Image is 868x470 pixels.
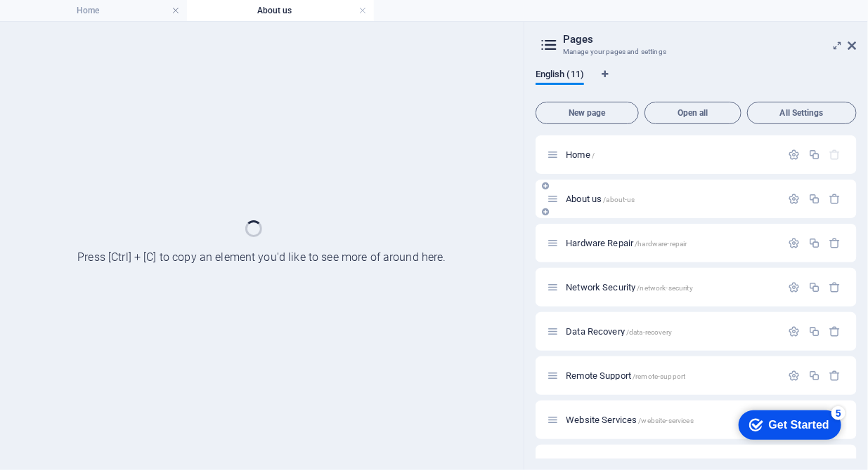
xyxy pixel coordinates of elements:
div: Get Started 5 items remaining, 0% complete [11,7,114,36]
div: Settings [788,237,800,249]
div: Remove [829,325,841,337]
h4: About us [187,3,374,18]
div: Duplicate [808,281,820,293]
div: Duplicate [808,149,820,161]
div: Settings [788,325,800,337]
div: Remote Support/remote-support [562,371,781,380]
div: Duplicate [808,325,820,337]
div: Remove [829,370,841,382]
span: All Settings [753,109,850,117]
div: Home/ [562,150,781,159]
div: Settings [788,281,800,293]
div: Duplicate [808,458,820,470]
span: /about-us [603,196,635,203]
span: Click to open page [566,415,694,425]
span: Click to open page [566,238,687,248]
div: The startpage cannot be deleted [829,149,841,161]
div: Duplicate [808,193,820,205]
span: Click to open page [566,149,595,160]
span: /data-recovery [626,328,672,336]
div: Data Recovery/data-recovery [562,327,781,336]
div: Duplicate [808,237,820,249]
div: Settings [788,458,800,470]
div: Get Started [41,15,102,28]
div: Settings [788,193,800,205]
h2: Pages [563,33,857,46]
div: Settings [788,370,800,382]
button: All Settings [747,102,857,124]
button: Open all [644,102,741,124]
div: Remove [829,237,841,249]
span: New page [542,109,633,117]
span: /network-security [637,284,692,292]
div: Network Security/network-security [562,283,781,292]
span: /website-services [638,417,693,424]
span: Open all [651,109,735,117]
span: / [592,152,595,159]
span: Click to open page [566,194,635,204]
div: About us/about-us [562,194,781,203]
span: English (11) [536,66,584,86]
div: Website Services/website-services [562,415,781,424]
span: /remote-support [633,372,685,380]
div: Remove [829,193,841,205]
div: Remove [829,458,841,470]
div: Hardware Repair/hardware-repair [562,239,781,248]
div: Remove [829,281,841,293]
div: Duplicate [808,370,820,382]
span: /hardware-repair [635,240,687,248]
button: New page [536,102,639,124]
h3: Manage your pages and settings [563,46,829,58]
div: Settings [788,149,800,161]
span: Click to open page [566,370,685,381]
div: 5 [104,3,118,17]
span: Click to open page [566,326,672,337]
span: Click to open page [566,282,693,293]
div: Language Tabs [536,69,857,96]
